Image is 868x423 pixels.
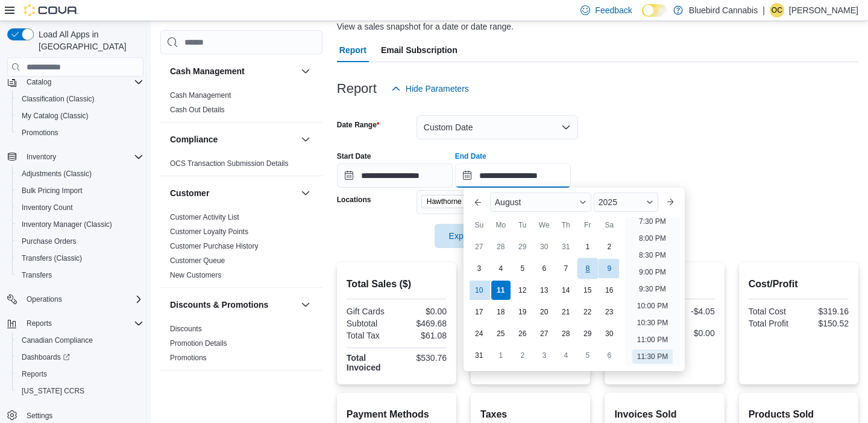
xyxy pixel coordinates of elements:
[170,133,218,145] h3: Compliance
[17,183,87,198] a: Bulk Pricing Import
[22,111,89,121] span: My Catalog (Classic)
[170,187,296,199] button: Customer
[556,302,576,322] div: day-21
[634,231,671,246] li: 8:00 PM
[634,214,671,229] li: 7:30 PM
[12,182,148,199] button: Bulk Pricing Import
[513,302,532,322] div: day-19
[17,183,143,198] span: Bulk Pricing Import
[12,349,148,366] a: Dashboards
[22,369,47,379] span: Reports
[491,215,511,235] div: Mo
[427,196,462,208] span: Hawthorne
[27,319,52,328] span: Reports
[22,270,52,280] span: Transfers
[634,282,671,296] li: 9:30 PM
[600,215,619,235] div: Sa
[17,333,98,348] a: Canadian Compliance
[170,256,225,266] span: Customer Queue
[491,237,511,256] div: day-28
[399,319,447,328] div: $469.68
[17,268,57,282] a: Transfers
[600,346,619,365] div: day-6
[578,215,597,235] div: Fr
[495,197,521,207] span: August
[170,106,225,114] a: Cash Out Details
[22,94,95,104] span: Classification (Classic)
[17,268,143,282] span: Transfers
[339,38,366,62] span: Report
[399,353,447,363] div: $530.76
[2,315,148,332] button: Reports
[468,192,488,212] button: Previous Month
[2,74,148,91] button: Catalog
[12,165,148,182] button: Adjustments (Classic)
[27,294,62,304] span: Operations
[17,126,143,140] span: Promotions
[347,331,394,340] div: Total Tax
[801,307,849,316] div: $319.16
[17,167,96,181] a: Adjustments (Classic)
[170,339,227,348] a: Promotion Details
[22,386,84,396] span: [US_STATE] CCRS
[578,281,597,300] div: day-15
[22,75,56,89] button: Catalog
[535,215,554,235] div: We
[470,237,489,256] div: day-27
[160,156,322,176] div: Compliance
[600,302,619,322] div: day-23
[170,133,296,145] button: Compliance
[386,77,474,101] button: Hide Parameters
[406,83,469,95] span: Hide Parameters
[535,324,554,343] div: day-27
[170,212,239,222] span: Customer Activity List
[491,324,511,343] div: day-25
[12,91,148,107] button: Classification (Classic)
[535,237,554,256] div: day-30
[22,316,57,331] button: Reports
[337,120,380,130] label: Date Range
[17,350,143,364] span: Dashboards
[625,217,680,366] ul: Time
[513,259,532,278] div: day-5
[17,367,52,381] a: Reports
[2,291,148,308] button: Operations
[491,302,511,322] div: day-18
[347,353,381,372] strong: Total Invoiced
[600,237,619,256] div: day-2
[337,21,514,33] div: View a sales snapshot for a date or date range.
[689,3,758,17] p: Bluebird Cannabis
[17,109,93,123] a: My Catalog (Classic)
[2,148,148,165] button: Inventory
[513,215,532,235] div: Tu
[22,237,77,246] span: Purchase Orders
[12,124,148,141] button: Promotions
[594,192,658,212] div: Button. Open the year selector. 2025 is currently selected.
[337,195,371,205] label: Locations
[12,233,148,250] button: Purchase Orders
[22,292,143,307] span: Operations
[170,91,231,100] a: Cash Management
[170,271,221,279] a: New Customers
[298,132,313,147] button: Compliance
[12,366,148,383] button: Reports
[24,4,78,16] img: Cova
[170,353,207,363] span: Promotions
[600,281,619,300] div: day-16
[160,210,322,287] div: Customer
[491,281,511,300] div: day-11
[22,75,143,89] span: Catalog
[642,4,667,17] input: Dark Mode
[513,346,532,365] div: day-2
[17,384,143,398] span: Washington CCRS
[535,346,554,365] div: day-3
[749,307,796,316] div: Total Cost
[470,259,489,278] div: day-3
[22,316,143,331] span: Reports
[170,213,239,221] a: Customer Activity List
[17,217,143,232] span: Inventory Manager (Classic)
[347,277,447,291] h2: Total Sales ($)
[480,407,580,422] h2: Taxes
[170,270,221,280] span: New Customers
[470,302,489,322] div: day-17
